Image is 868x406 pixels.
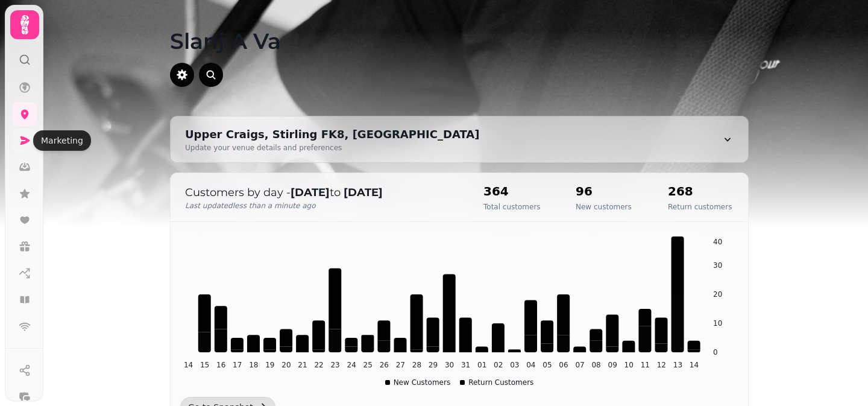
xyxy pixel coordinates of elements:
[608,361,617,369] tspan: 09
[713,238,722,246] tspan: 40
[477,361,486,369] tspan: 01
[510,361,519,369] tspan: 03
[33,130,91,151] div: Marketing
[330,361,339,369] tspan: 23
[396,361,405,369] tspan: 27
[460,378,533,387] div: Return Customers
[461,361,470,369] tspan: 31
[380,361,389,369] tspan: 26
[249,361,258,369] tspan: 18
[298,361,307,369] tspan: 21
[591,361,600,369] tspan: 08
[483,202,541,212] p: Total customers
[185,184,459,201] p: Customers by day - to
[624,361,634,369] tspan: 10
[281,361,291,369] tspan: 20
[185,143,479,153] div: Update your venue details and preferences
[184,361,193,369] tspan: 14
[412,361,421,369] tspan: 28
[690,361,699,369] tspan: 14
[233,361,242,369] tspan: 17
[657,361,666,369] tspan: 12
[575,361,584,369] tspan: 07
[713,348,718,357] tspan: 0
[200,361,209,369] tspan: 15
[494,361,503,369] tspan: 02
[673,361,682,369] tspan: 13
[559,361,568,369] tspan: 06
[363,361,373,369] tspan: 25
[445,361,454,369] tspan: 30
[314,361,323,369] tspan: 22
[185,126,479,143] div: Upper Craigs, Stirling FK8, [GEOGRAPHIC_DATA]
[385,378,451,387] div: New Customers
[668,202,732,212] p: Return customers
[265,361,274,369] tspan: 19
[185,201,459,211] p: Last updated less than a minute ago
[483,183,541,200] h2: 364
[713,261,722,270] tspan: 30
[713,290,722,299] tspan: 20
[668,183,732,200] h2: 268
[542,361,552,369] tspan: 05
[526,361,535,369] tspan: 04
[429,361,438,369] tspan: 29
[347,361,356,369] tspan: 24
[576,183,632,200] h2: 96
[713,319,722,328] tspan: 10
[291,186,330,199] strong: [DATE]
[576,202,632,212] p: New customers
[641,361,650,369] tspan: 11
[344,186,383,199] strong: [DATE]
[216,361,225,369] tspan: 16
